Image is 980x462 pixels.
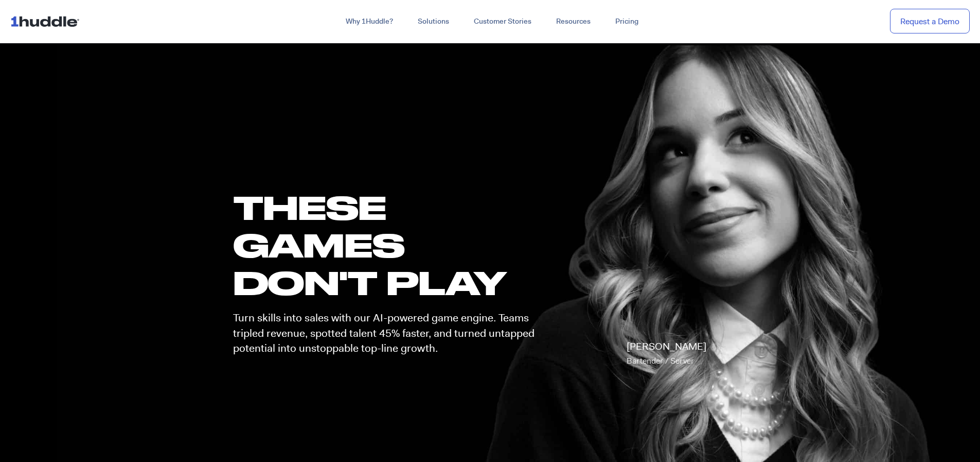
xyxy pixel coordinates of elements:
a: Pricing [603,12,651,31]
p: Turn skills into sales with our AI-powered game engine. Teams tripled revenue, spotted talent 45%... [233,311,544,356]
a: Solutions [405,12,461,31]
a: Resources [544,12,603,31]
a: Customer Stories [461,12,544,31]
img: ... [10,11,84,31]
span: Bartender / Server [627,355,694,366]
h1: these GAMES DON'T PLAY [233,189,544,302]
p: [PERSON_NAME] [627,339,706,368]
a: Request a Demo [890,9,970,34]
a: Why 1Huddle? [333,12,405,31]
